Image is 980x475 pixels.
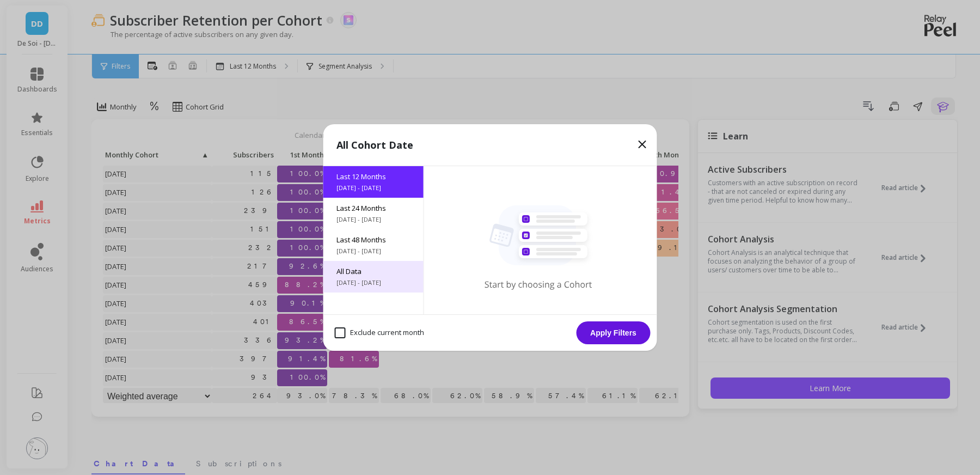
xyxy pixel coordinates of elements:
span: Exclude current month [335,327,424,338]
span: [DATE] - [DATE] [336,247,411,255]
span: [DATE] - [DATE] [336,278,411,287]
p: All Cohort Date [336,137,413,153]
span: [DATE] - [DATE] [336,184,411,192]
span: Last 24 Months [336,203,411,213]
span: [DATE] - [DATE] [336,215,411,224]
span: Last 12 Months [336,172,411,181]
button: Apply Filters [577,321,651,344]
span: Last 48 Months [336,235,411,245]
span: All Data [336,266,411,276]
